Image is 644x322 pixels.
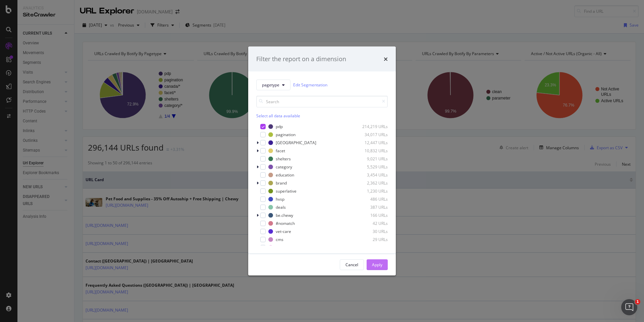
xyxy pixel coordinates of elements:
[276,172,294,178] div: education
[276,132,296,137] div: pagination
[355,220,388,226] div: 42 URLs
[256,79,290,90] button: pagetype
[355,245,388,250] div: 17 URLs
[276,245,291,250] div: investor
[276,124,283,129] div: pdp
[621,299,637,315] iframe: Intercom live chat
[367,259,388,270] button: Apply
[276,229,291,234] div: vet-care
[355,229,388,234] div: 30 URLs
[276,180,287,186] div: brand
[355,237,388,242] div: 29 URLs
[355,124,388,129] div: 214,219 URLs
[256,113,388,118] div: Select all data available
[355,156,388,162] div: 9,021 URLs
[355,140,388,146] div: 12,447 URLs
[293,81,327,88] a: Edit Segmentation
[276,237,283,242] div: cms
[256,55,346,64] div: Filter the report on a dimension
[276,212,293,218] div: be.chewy
[345,262,358,268] div: Cancel
[276,204,286,210] div: deals
[276,220,295,226] div: #nomatch
[276,156,291,162] div: shelters
[262,82,279,88] span: pagetype
[355,212,388,218] div: 166 URLs
[355,164,388,170] div: 5,529 URLs
[355,180,388,186] div: 2,362 URLs
[248,47,396,276] div: modal
[276,148,285,154] div: facet
[355,196,388,202] div: 486 URLs
[635,299,640,305] span: 1
[276,140,316,146] div: [GEOGRAPHIC_DATA]
[355,148,388,154] div: 10,832 URLs
[384,55,388,64] div: times
[276,188,297,194] div: superlative
[372,262,382,268] div: Apply
[340,259,364,270] button: Cancel
[276,196,284,202] div: hvsp
[355,204,388,210] div: 387 URLs
[276,164,292,170] div: category
[355,172,388,178] div: 3,454 URLs
[355,132,388,137] div: 34,017 URLs
[355,188,388,194] div: 1,230 URLs
[256,95,388,107] input: Search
